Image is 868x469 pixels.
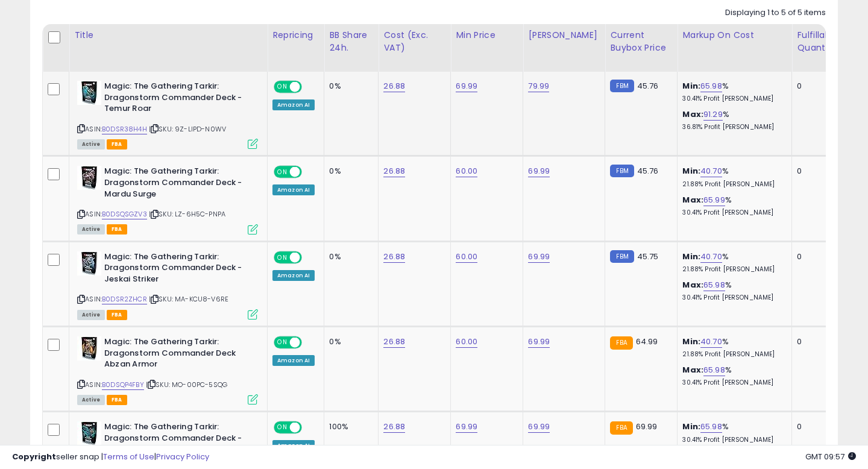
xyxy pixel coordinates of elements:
[102,380,144,390] a: B0DSQP4FBY
[456,251,477,263] a: 60.00
[104,421,251,458] b: Magic: The Gathering Tarkir: Dragonstorm Commander Deck - [PERSON_NAME]
[149,124,226,134] span: | SKU: 9Z-LIPD-N0WV
[610,421,632,435] small: FBA
[104,251,251,288] b: Magic: The Gathering Tarkir: Dragonstorm Commander Deck - Jeskai Striker
[149,209,225,219] span: | SKU: LZ-6H5C-PNPA
[528,165,550,177] a: 69.99
[703,109,723,121] a: 91.29
[12,451,56,462] strong: Copyright
[682,109,782,131] div: %
[104,166,251,203] b: Magic: The Gathering Tarkir: Dragonstorm Commander Deck - Mardu Surge
[74,29,262,42] div: Title
[275,423,290,433] span: ON
[456,80,477,92] a: 69.99
[682,29,787,42] div: Markup on Cost
[725,7,826,19] div: Displaying 1 to 5 of 5 items
[682,166,782,188] div: %
[700,421,722,433] a: 65.98
[107,395,127,405] span: FBA
[103,451,154,462] a: Terms of Use
[383,29,445,54] div: Cost (Exc. VAT)
[610,165,634,177] small: FBM
[682,123,782,131] p: 36.81% Profit [PERSON_NAME]
[682,251,700,262] b: Min:
[300,167,319,177] span: OFF
[528,251,550,263] a: 69.99
[383,165,405,177] a: 26.88
[456,336,477,348] a: 60.00
[682,421,700,432] b: Min:
[700,80,722,92] a: 65.98
[383,251,405,263] a: 26.88
[456,165,477,177] a: 60.00
[682,165,700,177] b: Min:
[682,194,703,206] b: Max:
[805,451,856,462] span: 2025-09-11 09:57 GMT
[682,364,703,376] b: Max:
[77,421,101,445] img: 41t3SpVvwtL._SL40_.jpg
[637,165,659,177] span: 45.76
[77,81,101,105] img: 41-u0dA1YXL._SL40_.jpg
[682,379,782,387] p: 30.41% Profit [PERSON_NAME]
[682,80,700,92] b: Min:
[275,252,290,262] span: ON
[77,310,105,320] span: All listings currently available for purchase on Amazon
[797,251,834,262] div: 0
[703,279,725,291] a: 65.98
[700,251,722,263] a: 40.70
[104,81,251,118] b: Magic: The Gathering Tarkir: Dragonstorm Commander Deck - Temur Roar
[77,251,101,275] img: 41TX85t2xGL._SL40_.jpg
[107,139,127,150] span: FBA
[329,251,369,262] div: 0%
[272,29,319,42] div: Repricing
[329,81,369,92] div: 0%
[637,251,659,262] span: 45.75
[77,395,105,405] span: All listings currently available for purchase on Amazon
[682,180,782,189] p: 21.88% Profit [PERSON_NAME]
[77,224,105,234] span: All listings currently available for purchase on Amazon
[703,364,725,376] a: 65.98
[300,423,319,433] span: OFF
[77,166,258,233] div: ASIN:
[77,166,101,190] img: 41Lc2vYyXpL._SL40_.jpg
[682,350,782,359] p: 21.88% Profit [PERSON_NAME]
[156,451,209,462] a: Privacy Policy
[682,265,782,274] p: 21.88% Profit [PERSON_NAME]
[456,29,518,42] div: Min Price
[275,167,290,177] span: ON
[102,124,147,134] a: B0DSR38H4H
[102,294,147,304] a: B0DSR2ZHCR
[272,270,315,281] div: Amazon AI
[275,338,290,348] span: ON
[272,99,315,110] div: Amazon AI
[77,139,105,150] span: All listings currently available for purchase on Amazon
[610,250,634,263] small: FBM
[682,109,703,120] b: Max:
[107,310,127,320] span: FBA
[149,294,228,304] span: | SKU: MA-KCU8-V6RE
[329,421,369,432] div: 100%
[682,195,782,217] div: %
[300,252,319,262] span: OFF
[682,81,782,103] div: %
[12,452,209,463] div: seller snap | |
[272,355,315,366] div: Amazon AI
[102,209,147,219] a: B0DSQSGZV3
[682,336,700,347] b: Min:
[383,421,405,433] a: 26.88
[637,80,659,92] span: 45.76
[610,80,634,92] small: FBM
[77,336,101,360] img: 41VeeUZAEoL._SL40_.jpg
[682,280,782,302] div: %
[700,336,722,348] a: 40.70
[300,338,319,348] span: OFF
[383,336,405,348] a: 26.88
[797,166,834,177] div: 0
[146,380,227,389] span: | SKU: MO-00PC-5SQG
[528,80,549,92] a: 79.99
[797,81,834,92] div: 0
[107,224,127,234] span: FBA
[77,251,258,318] div: ASIN:
[528,421,550,433] a: 69.99
[329,336,369,347] div: 0%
